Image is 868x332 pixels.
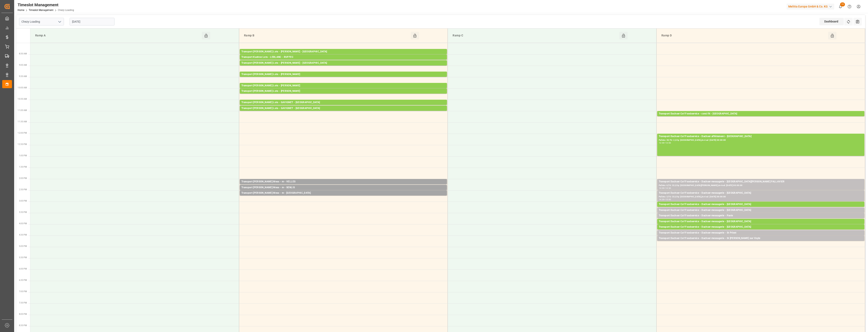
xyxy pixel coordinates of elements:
[659,208,863,212] div: Transport Dachser Cof Foodservice - Dachser messagerie - [GEOGRAPHIC_DATA]
[241,72,445,76] div: Transport [PERSON_NAME] Lots - [PERSON_NAME]
[241,55,445,59] div: Transport Kuehne Lots - LEBLANC - RUFFEC
[241,84,445,88] div: Transport [PERSON_NAME] Lots - [PERSON_NAME]
[659,220,863,224] div: Transport Dachser Cof Foodservice - Dachser messagerie - [GEOGRAPHIC_DATA]
[659,202,863,206] div: Transport Dachser Cof Foodservice - Dachser messagerie - [GEOGRAPHIC_DATA]
[19,177,27,179] span: 2:00 PM
[241,54,445,57] div: Pallets: ,TU: 41,City: [GEOGRAPHIC_DATA],Arrival: [DATE] 00:00:00
[659,116,863,119] div: Pallets: 11,TU: 91,City: [GEOGRAPHIC_DATA],Arrival: [DATE] 00:00:00
[29,9,53,12] a: Timeslot Management
[241,186,445,190] div: Transport [PERSON_NAME] Mess - m - SENLIS
[19,279,27,281] span: 6:30 PM
[19,268,27,270] span: 6:00 PM
[19,18,64,25] input: Type to search/select
[659,180,863,184] div: Transport Dachser Cof Foodservice - Dachser messagerie - [GEOGRAPHIC_DATA][PERSON_NAME] FALLAVIER
[19,64,27,66] span: 9:00 AM
[659,231,863,235] div: Transport Dachser Cof Foodservice - Dachser messagerie - St Priest
[241,88,445,91] div: Pallets: 17,TU: 612,City: CARQUEFOU,Arrival: [DATE] 00:00:00
[659,184,863,187] div: Pallets: 6,TU: 32,City: [GEOGRAPHIC_DATA][PERSON_NAME],Arrival: [DATE] 00:00:00
[659,218,863,221] div: Pallets: 1,TU: 43,City: [GEOGRAPHIC_DATA],Arrival: [DATE] 00:00:00
[18,2,74,8] div: Timeslot Management
[19,188,27,191] span: 2:30 PM
[665,142,671,144] div: 13:00
[241,110,445,114] div: Pallets: 1,TU: ,City: [GEOGRAPHIC_DATA],Arrival: [DATE] 00:00:00
[241,180,445,184] div: Transport [PERSON_NAME] Mess - m - VELLES
[659,206,863,210] div: Pallets: ,TU: 76,City: [GEOGRAPHIC_DATA],Arrival: [DATE] 00:00:00
[241,105,445,108] div: Pallets: 19,TU: 280,City: [GEOGRAPHIC_DATA],Arrival: [DATE] 00:00:00
[665,187,671,189] div: 14:30
[659,139,863,142] div: Pallets: 30,TU: 2,City: [GEOGRAPHIC_DATA],Arrival: [DATE] 00:00:00
[659,229,863,233] div: Pallets: 2,TU: 35,City: [GEOGRAPHIC_DATA],Arrival: [DATE] 00:00:00
[241,76,445,80] div: Pallets: 3,TU: 87,City: [GEOGRAPHIC_DATA],Arrival: [DATE] 00:00:00
[19,256,27,259] span: 5:30 PM
[659,240,863,244] div: Pallets: 2,TU: 60,City: [GEOGRAPHIC_DATA][PERSON_NAME],Arrival: [DATE] 00:00:00
[659,112,863,116] div: Transport Dachser Cof Foodservice - corsi fit - [GEOGRAPHIC_DATA]
[660,32,828,39] div: Ramp D
[18,121,27,123] span: 11:30 AM
[241,59,445,63] div: Pallets: 1,TU: 357,City: RUFFEC,Arrival: [DATE] 00:00:00
[659,187,665,189] div: 14:00
[665,199,671,200] div: 15:00
[19,75,27,77] span: 9:30 AM
[19,324,27,327] span: 8:30 PM
[19,313,27,315] span: 8:00 PM
[659,212,863,216] div: Pallets: 2,TU: 6,City: [GEOGRAPHIC_DATA],Arrival: [DATE] 00:00:00
[659,199,665,200] div: 14:30
[659,214,863,218] div: Transport Dachser Cof Foodservice - Dachser messagerie - Pavie
[787,3,836,10] button: Melitta Europa GmbH & Co. KG
[664,142,665,144] div: -
[56,19,63,25] button: open menu
[659,235,863,238] div: Pallets: 1,TU: 30,City: St Priest,Arrival: [DATE] 00:00:00
[19,200,27,202] span: 3:00 PM
[664,199,665,200] div: -
[845,2,854,11] button: Help Center
[19,222,27,225] span: 4:00 PM
[836,2,845,11] button: show 12 new notifications
[19,302,27,304] span: 7:30 PM
[18,98,27,100] span: 10:30 AM
[241,190,445,193] div: Pallets: ,TU: 8,City: [GEOGRAPHIC_DATA],Arrival: [DATE] 00:00:00
[241,50,445,54] div: Transport [PERSON_NAME] Lots - [PERSON_NAME] - [GEOGRAPHIC_DATA]
[242,32,411,39] div: Ramp B
[241,184,445,187] div: Pallets: 1,TU: 6,City: [GEOGRAPHIC_DATA],Arrival: [DATE] 00:00:00
[241,65,445,69] div: Pallets: ,TU: 444,City: [GEOGRAPHIC_DATA],Arrival: [DATE] 00:00:00
[18,109,27,111] span: 11:00 AM
[241,100,445,105] div: Transport [PERSON_NAME] Lots - GAVIGNET - [GEOGRAPHIC_DATA]
[819,18,844,25] div: Dashboard
[659,224,863,227] div: Pallets: 2,TU: ,City: [GEOGRAPHIC_DATA],Arrival: [DATE] 00:00:00
[659,134,863,139] div: Transport Dachser Cof Foodservice - Dachser affrètement - [GEOGRAPHIC_DATA]
[241,61,445,65] div: Transport [PERSON_NAME] Lots - [PERSON_NAME] - [GEOGRAPHIC_DATA]
[18,132,27,134] span: 12:00 PM
[787,4,834,10] div: Melitta Europa GmbH & Co. KG
[659,142,665,144] div: 12:00
[659,236,863,240] div: Transport Dachser Cof Foodservice - Dachser messagerie - St [PERSON_NAME] sur Veyle
[19,290,27,293] span: 7:00 PM
[241,93,445,97] div: Pallets: 10,TU: ,City: CARQUEFOU,Arrival: [DATE] 00:00:00
[241,195,445,199] div: Pallets: 1,TU: 40,City: [GEOGRAPHIC_DATA],Arrival: [DATE] 00:00:00
[659,195,863,199] div: Pallets: 3,TU: 33,City: [GEOGRAPHIC_DATA],Arrival: [DATE] 00:00:00
[18,87,27,89] span: 10:00 AM
[19,245,27,247] span: 5:00 PM
[19,211,27,213] span: 3:30 PM
[241,106,445,110] div: Transport [PERSON_NAME] Lots - GAVIGNET - [GEOGRAPHIC_DATA]
[34,32,202,39] div: Ramp A
[451,32,619,39] div: Ramp C
[19,154,27,157] span: 1:00 PM
[241,89,445,93] div: Transport [PERSON_NAME] Lots - [PERSON_NAME]
[664,187,665,189] div: -
[19,53,27,55] span: 8:30 AM
[19,166,27,168] span: 1:30 PM
[18,143,27,145] span: 12:30 PM
[659,225,863,229] div: Transport Dachser Cof Foodservice - Dachser messagerie - [GEOGRAPHIC_DATA]
[840,2,845,6] span: 12
[241,191,445,195] div: Transport [PERSON_NAME] Mess - m - [GEOGRAPHIC_DATA]
[19,234,27,236] span: 4:30 PM
[70,18,115,25] input: DD-MM-YYYY
[18,9,24,12] a: Home
[659,191,863,195] div: Transport Dachser Cof Foodservice - Dachser messagerie - [GEOGRAPHIC_DATA]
